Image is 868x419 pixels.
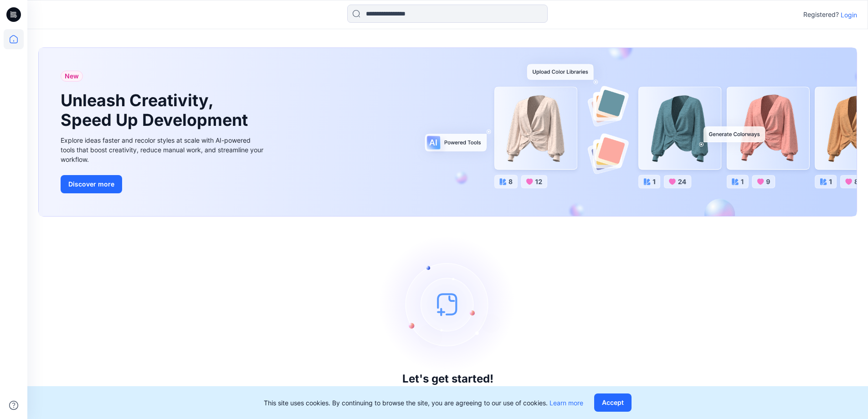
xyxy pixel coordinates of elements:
h1: Unleash Creativity, Speed Up Development [61,91,252,130]
div: Explore ideas faster and recolor styles at scale with AI-powered tools that boost creativity, red... [61,135,266,164]
span: New [65,71,79,82]
p: This site uses cookies. By continuing to browse the site, you are agreeing to our use of cookies. [264,398,583,408]
p: Registered? [803,9,839,20]
p: Login [841,10,857,20]
a: Discover more [61,175,266,193]
h3: Let's get started! [402,372,493,385]
button: Discover more [61,175,122,193]
img: empty-state-image.svg [380,236,516,372]
button: Accept [594,393,632,412]
a: Learn more [550,399,583,407]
